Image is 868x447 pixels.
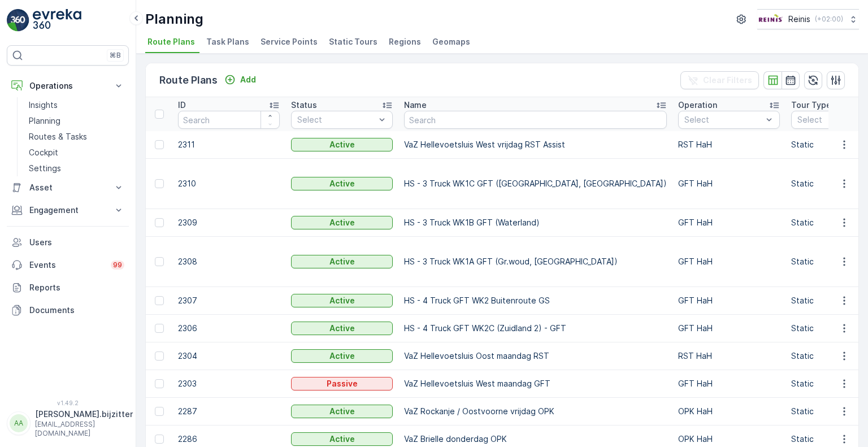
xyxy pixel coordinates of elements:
div: Toggle Row Selected [155,218,164,227]
td: HS - 3 Truck WK1C GFT ([GEOGRAPHIC_DATA], [GEOGRAPHIC_DATA]) [398,159,672,209]
p: Active [329,406,355,417]
p: Active [329,350,355,362]
span: Regions [389,36,421,47]
button: Active [291,405,393,418]
input: Search [404,111,667,129]
p: Tour Type [791,99,831,111]
button: Active [291,177,393,190]
p: Active [329,433,355,445]
img: Reinis-Logo-Vrijstaand_Tekengebied-1-copy2_aBO4n7j.png [757,13,784,25]
td: RST HaH [672,342,785,370]
button: Asset [7,176,129,199]
td: 2310 [172,159,285,209]
span: Static Tours [329,36,377,47]
td: OPK HaH [672,398,785,426]
p: Clear Filters [703,75,752,86]
div: Toggle Row Selected [155,296,164,305]
td: 2304 [172,342,285,370]
p: Settings [29,163,61,174]
div: Toggle Row Selected [155,407,164,416]
p: Engagement [29,205,106,216]
td: GFT HaH [672,315,785,342]
td: GFT HaH [672,209,785,237]
p: ( +02:00 ) [815,15,843,24]
button: Active [291,349,393,363]
p: 99 [113,261,122,270]
a: Insights [24,97,129,113]
td: GFT HaH [672,159,785,209]
p: Insights [29,99,58,111]
p: Documents [29,305,124,316]
button: Clear Filters [680,71,759,89]
button: Add [220,73,261,86]
div: Toggle Row Selected [155,140,164,149]
td: 2308 [172,237,285,287]
td: 2306 [172,315,285,342]
button: Reinis(+02:00) [757,9,859,29]
td: 2303 [172,370,285,398]
div: Toggle Row Selected [155,351,164,361]
span: v 1.49.2 [7,400,129,406]
p: Active [329,256,355,267]
p: Events [29,259,104,271]
a: Reports [7,276,129,299]
a: Documents [7,299,129,322]
p: Cockpit [29,147,58,158]
td: VaZ Hellevoetsluis West vrijdag RST Assist [398,131,672,159]
p: ID [178,99,186,111]
td: 2311 [172,131,285,159]
div: AA [10,414,28,432]
button: Active [291,294,393,307]
div: Toggle Row Selected [155,324,164,333]
a: Events99 [7,254,129,276]
p: Route Plans [159,72,218,88]
img: logo [7,9,29,32]
button: Active [291,322,393,335]
input: Search [178,111,280,129]
span: Route Plans [147,36,195,47]
p: Status [291,99,317,111]
span: Geomaps [432,36,470,47]
td: VaZ Hellevoetsluis Oost maandag RST [398,342,672,370]
td: 2309 [172,209,285,237]
img: logo_light-DOdMpM7g.png [33,9,81,32]
p: Active [329,323,355,334]
p: Planning [29,115,60,127]
button: Active [291,432,393,446]
a: Routes & Tasks [24,129,129,145]
p: Users [29,237,124,248]
span: Task Plans [206,36,249,47]
p: Operation [678,99,717,111]
a: Cockpit [24,145,129,160]
td: 2287 [172,398,285,426]
div: Toggle Row Selected [155,379,164,388]
p: Active [329,295,355,306]
p: Passive [327,378,358,389]
div: Toggle Row Selected [155,257,164,266]
td: HS - 3 Truck WK1B GFT (Waterland) [398,209,672,237]
button: Operations [7,75,129,97]
p: Active [329,217,355,228]
td: HS - 4 Truck GFT WK2C (Zuidland 2) - GFT [398,315,672,342]
td: HS - 4 Truck GFT WK2 Buitenroute GS [398,287,672,315]
td: RST HaH [672,131,785,159]
p: Select [297,114,375,125]
a: Planning [24,113,129,129]
td: VaZ Rockanje / Oostvoorne vrijdag OPK [398,398,672,426]
button: Active [291,216,393,229]
p: Select [684,114,762,125]
td: 2307 [172,287,285,315]
a: Users [7,231,129,254]
td: GFT HaH [672,370,785,398]
p: Planning [145,10,203,28]
td: GFT HaH [672,287,785,315]
button: Active [291,138,393,151]
button: Passive [291,377,393,390]
span: Service Points [261,36,318,47]
p: Asset [29,182,106,193]
p: Reports [29,282,124,293]
p: Add [240,74,256,85]
p: ⌘B [110,51,121,60]
p: Reinis [788,14,810,25]
button: Engagement [7,199,129,222]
